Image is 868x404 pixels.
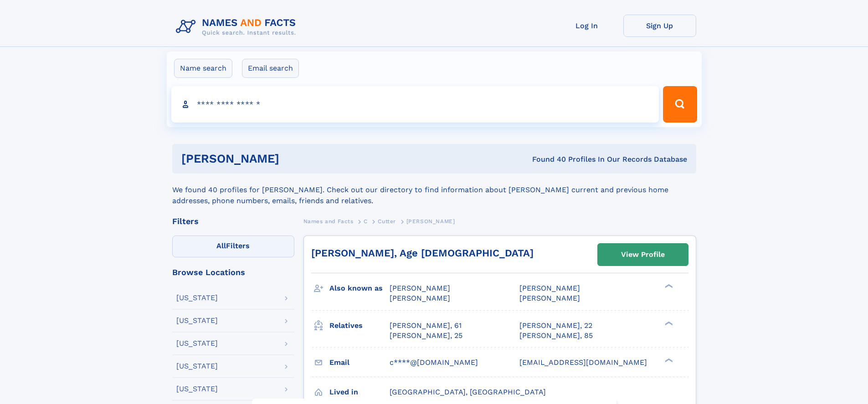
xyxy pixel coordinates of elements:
div: [US_STATE] [176,317,218,324]
a: [PERSON_NAME], 22 [519,321,592,331]
a: View Profile [598,244,688,266]
a: Cutter [378,215,396,227]
div: [US_STATE] [176,340,218,347]
span: [PERSON_NAME] [390,284,450,292]
label: Email search [242,59,299,78]
span: Cutter [378,218,396,225]
label: Filters [172,235,294,257]
div: [US_STATE] [176,385,218,393]
div: ❯ [663,320,673,326]
a: Sign Up [623,15,696,37]
a: [PERSON_NAME], 85 [519,331,593,341]
a: [PERSON_NAME], 25 [390,331,462,341]
div: ❯ [663,283,673,289]
h3: Also known as [329,281,390,296]
div: ❯ [663,357,673,363]
div: [US_STATE] [176,363,218,370]
span: [EMAIL_ADDRESS][DOMAIN_NAME] [519,358,647,367]
span: C [364,218,368,225]
a: [PERSON_NAME], Age [DEMOGRAPHIC_DATA] [311,247,534,259]
div: Found 40 Profiles In Our Records Database [406,154,687,164]
div: Browse Locations [172,268,294,276]
h3: Lived in [329,384,390,400]
div: We found 40 profiles for [PERSON_NAME]. Check out our directory to find information about [PERSON... [172,174,696,206]
span: [PERSON_NAME] [519,284,580,292]
a: C [364,215,368,227]
div: Filters [172,217,294,225]
span: [PERSON_NAME] [390,294,450,302]
span: [PERSON_NAME] [519,294,580,302]
img: Logo Names and Facts [172,15,303,39]
span: [GEOGRAPHIC_DATA], [GEOGRAPHIC_DATA] [390,388,546,396]
div: View Profile [621,244,665,265]
a: Names and Facts [303,215,354,227]
input: search input [171,86,659,123]
span: [PERSON_NAME] [406,218,455,225]
h3: Relatives [329,318,390,333]
h1: [PERSON_NAME] [181,153,406,164]
div: [US_STATE] [176,294,218,302]
a: Log In [550,15,623,37]
span: All [216,241,226,250]
h3: Email [329,355,390,370]
button: Search Button [663,86,697,123]
a: [PERSON_NAME], 61 [390,321,462,331]
label: Name search [174,59,232,78]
